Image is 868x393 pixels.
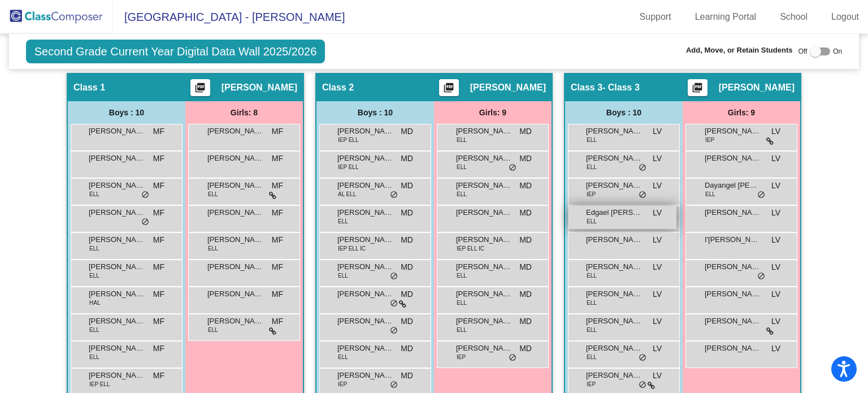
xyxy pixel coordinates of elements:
span: [PERSON_NAME] [456,153,513,164]
span: do_not_disturb_alt [390,272,398,281]
span: [PERSON_NAME] [456,180,513,191]
mat-icon: picture_as_pdf [442,82,455,98]
span: LV [771,288,780,300]
span: [PERSON_NAME] [456,234,513,245]
span: MF [153,153,164,165]
span: ELL [89,271,99,280]
span: [PERSON_NAME] [337,234,394,245]
span: MF [153,234,164,246]
span: MF [272,234,283,246]
span: [PERSON_NAME] [89,234,145,245]
span: do_not_disturb_alt [639,353,646,362]
div: Girls: 9 [434,101,552,124]
span: do_not_disturb_alt [639,381,646,390]
span: MF [153,180,164,192]
span: LV [653,288,662,300]
span: LV [771,180,780,192]
span: IEP ELL IC [338,244,366,253]
span: [PERSON_NAME] [PERSON_NAME] [337,153,394,164]
span: MD [519,316,532,327]
span: LV [771,207,780,219]
span: [PERSON_NAME] [337,207,394,218]
span: ELL [587,136,597,144]
span: do_not_disturb_alt [141,218,149,227]
span: [PERSON_NAME] [207,153,264,164]
a: School [771,8,817,26]
span: ELL [457,190,467,198]
span: [PERSON_NAME] [705,153,761,164]
div: Girls: 8 [185,101,303,124]
span: MD [401,343,413,355]
span: MF [272,316,283,327]
span: LV [771,234,780,246]
span: [PERSON_NAME] [89,288,145,300]
span: do_not_disturb_alt [390,326,398,335]
span: LV [653,234,662,246]
span: IEP ELL [338,136,359,144]
mat-icon: picture_as_pdf [193,82,207,98]
span: MD [401,180,413,192]
span: [PERSON_NAME] [89,261,145,273]
span: Class 2 [322,82,354,93]
span: Off [798,46,807,57]
span: [PERSON_NAME] [719,82,795,93]
span: [PERSON_NAME] [337,343,394,354]
span: [GEOGRAPHIC_DATA] - [PERSON_NAME] [113,8,345,26]
span: ELL [208,190,218,198]
span: [PERSON_NAME] [337,316,394,327]
span: [PERSON_NAME] [337,288,394,300]
span: ELL [587,271,597,280]
span: MD [519,288,532,300]
span: [PERSON_NAME] [586,288,643,300]
span: MF [153,126,164,137]
span: MD [519,180,532,192]
a: Support [631,8,680,26]
span: MF [272,288,283,300]
span: MD [401,288,413,300]
span: do_not_disturb_alt [509,163,517,172]
span: LV [771,261,780,273]
span: MF [272,126,283,137]
span: [PERSON_NAME] [PERSON_NAME] [586,261,643,273]
span: ELL [705,190,715,198]
span: [PERSON_NAME] [89,370,145,381]
span: MF [272,207,283,219]
span: [PERSON_NAME] [456,126,513,137]
span: LV [771,126,780,137]
span: ELL [457,271,467,280]
span: ELL [338,217,348,226]
span: MD [519,261,532,273]
span: [PERSON_NAME] [456,343,513,354]
span: [PERSON_NAME] [89,180,145,191]
span: MD [519,343,532,355]
span: ELL [457,326,467,334]
span: do_not_disturb_alt [757,191,765,200]
span: ELL [89,353,99,361]
div: Boys : 10 [316,101,434,124]
span: I'[PERSON_NAME] [705,234,761,245]
span: ELL [89,326,99,334]
span: LV [771,343,780,355]
span: MD [401,207,413,219]
span: MD [401,316,413,327]
span: - Class 3 [602,82,640,93]
span: ELL [457,299,467,307]
span: IEP [338,380,347,388]
span: do_not_disturb_alt [390,299,398,308]
div: Boys : 10 [565,101,683,124]
span: do_not_disturb_alt [639,163,646,172]
span: MD [401,126,413,137]
span: do_not_disturb_alt [509,353,517,362]
mat-icon: picture_as_pdf [691,82,704,98]
span: ELL [89,244,99,253]
span: ELL [338,353,348,361]
button: Print Students Details [688,79,708,96]
span: Add, Move, or Retain Students [686,45,793,56]
span: do_not_disturb_alt [390,381,398,390]
span: do_not_disturb_alt [390,191,398,200]
span: [PERSON_NAME] [337,370,394,381]
span: LV [653,316,662,327]
span: [PERSON_NAME] [586,343,643,354]
span: [PERSON_NAME] [207,316,264,327]
span: MF [272,153,283,165]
